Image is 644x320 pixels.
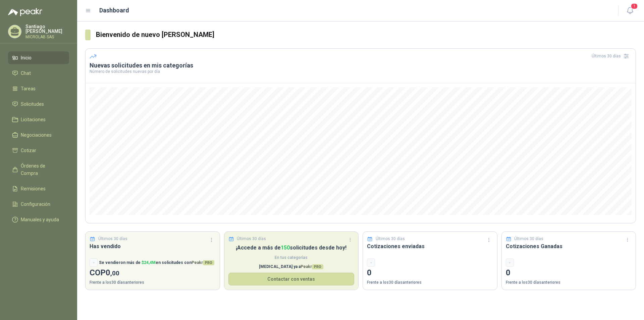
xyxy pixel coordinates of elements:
h1: Dashboard [99,6,129,15]
a: Inicio [8,51,69,64]
p: Se vendieron más de en solicitudes con [99,260,214,266]
span: 150 [281,244,290,251]
button: Contactar con ventas [228,273,355,285]
p: Frente a los 30 días anteriores [90,279,216,286]
h3: Nuevas solicitudes en mis categorías [90,61,632,70]
span: 1 [631,3,638,9]
p: 0 [367,267,493,279]
div: - [90,259,98,267]
span: Negociaciones [21,131,52,139]
a: Remisiones [8,182,69,195]
p: [MEDICAL_DATA] ya a [228,264,355,270]
a: Configuración [8,198,69,211]
img: Logo peakr [8,8,42,16]
button: 1 [624,5,636,17]
span: Licitaciones [21,116,46,123]
p: Frente a los 30 días anteriores [506,279,632,286]
a: Cotizar [8,144,69,157]
p: Últimos 30 días [98,236,127,242]
span: Cotizar [21,147,36,154]
span: Solicitudes [21,100,44,108]
a: Chat [8,67,69,80]
p: Santiago [PERSON_NAME] [25,24,69,34]
span: 0 [106,268,119,277]
p: COP [90,267,216,279]
span: PRO [312,264,323,269]
a: Tareas [8,82,69,95]
p: MICROLAB SAS [25,35,69,39]
a: Solicitudes [8,98,69,110]
span: Peakr [192,260,214,265]
span: Remisiones [21,185,46,192]
h3: Cotizaciones enviadas [367,242,493,250]
p: Frente a los 30 días anteriores [367,279,493,286]
p: 0 [506,267,632,279]
div: - [367,259,375,267]
a: Manuales y ayuda [8,213,69,226]
a: Licitaciones [8,113,69,126]
span: Chat [21,70,31,77]
p: Número de solicitudes nuevas por día [90,70,632,74]
span: ,00 [110,269,119,277]
a: Negociaciones [8,129,69,141]
h3: Bienvenido de nuevo [PERSON_NAME] [96,30,636,40]
p: Últimos 30 días [237,236,266,242]
span: Manuales y ayuda [21,216,59,223]
span: Órdenes de Compra [21,162,63,177]
span: $ 24,4M [142,260,156,265]
p: Últimos 30 días [376,236,405,242]
span: Tareas [21,85,36,92]
div: Últimos 30 días [592,51,632,61]
a: Órdenes de Compra [8,159,69,180]
span: Peakr [301,264,323,269]
span: PRO [203,260,214,265]
p: ¡Accede a más de solicitudes desde hoy! [228,243,355,252]
span: En tus categorías [228,255,355,261]
span: Inicio [21,54,32,61]
h3: Has vendido [90,242,216,250]
div: - [506,259,514,267]
p: Últimos 30 días [514,236,543,242]
h3: Solicitudes Recibidas [228,242,355,250]
h3: Cotizaciones Ganadas [506,242,632,250]
span: Configuración [21,200,50,208]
